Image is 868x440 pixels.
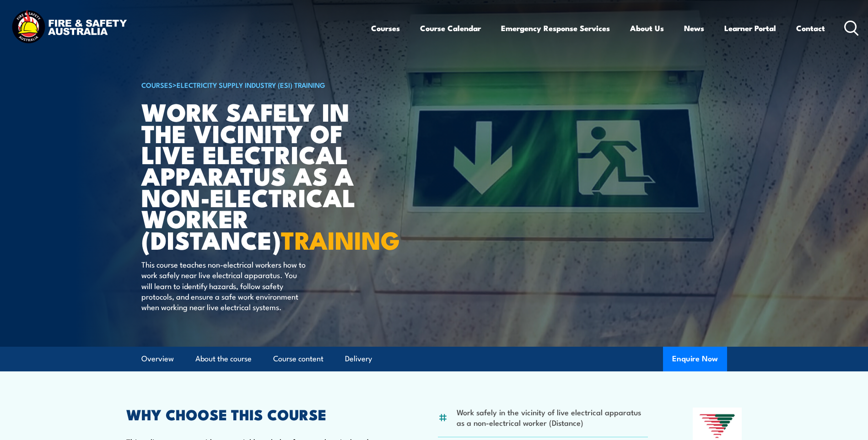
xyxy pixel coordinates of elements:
h1: Work safely in the vicinity of live electrical apparatus as a non-electrical worker (Distance) [141,101,367,250]
h2: WHY CHOOSE THIS COURSE [126,408,394,420]
a: Delivery [345,347,372,371]
a: Overview [141,347,174,371]
a: COURSES [141,80,173,90]
strong: TRAINING [281,220,400,258]
a: About Us [630,16,664,40]
a: Course content [273,347,323,371]
a: Learner Portal [724,16,776,40]
a: Course Calendar [420,16,481,40]
a: About the course [195,347,252,371]
a: News [684,16,704,40]
li: Work safely in the vicinity of live electrical apparatus as a non-electrical worker (Distance) [457,407,648,428]
a: Contact [796,16,825,40]
a: Emergency Response Services [501,16,610,40]
h6: > [141,79,367,90]
p: This course teaches non-electrical workers how to work safely near live electrical apparatus. You... [141,259,308,312]
a: Electricity Supply Industry (ESI) Training [177,80,325,90]
a: Courses [371,16,400,40]
button: Enquire Now [663,347,727,371]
